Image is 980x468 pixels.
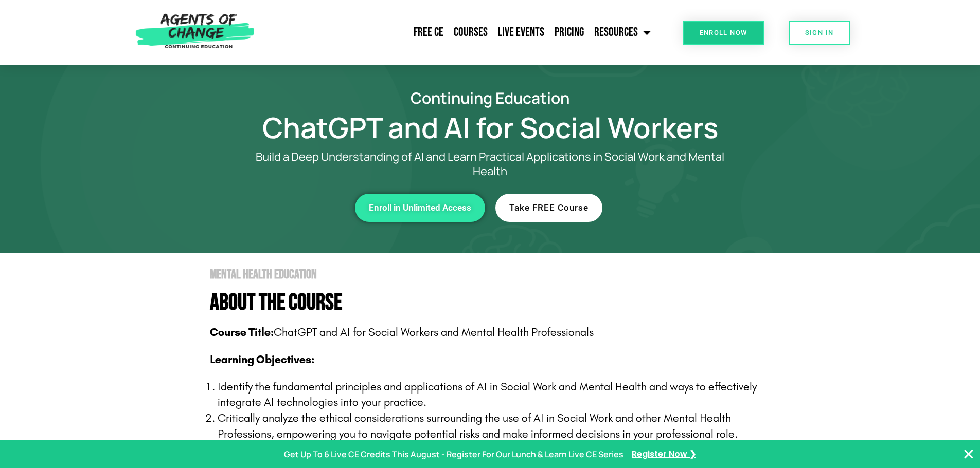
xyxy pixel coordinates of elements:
p: Identify the fundamental principles and applications of AI in Social Work and Mental Health and w... [218,379,783,411]
button: Close Banner [963,448,975,460]
b: Learning Objectives: [210,353,314,366]
p: Get Up To 6 Live CE Credits This August - Register For Our Lunch & Learn Live CE Series [284,447,623,462]
a: Enroll Now [683,21,764,45]
p: Critically analyze the ethical considerations surrounding the use of AI in Social Work and other ... [218,410,783,442]
a: Take FREE Course [495,194,602,222]
a: Enroll in Unlimited Access [355,194,485,222]
a: Live Events [493,20,549,45]
span: Enroll Now [700,29,747,36]
span: SIGN IN [805,29,834,36]
a: Pricing [549,20,589,45]
h4: About The Course [210,291,783,314]
p: ChatGPT and AI for Social Workers and Mental Health Professionals [210,325,783,341]
a: SIGN IN [789,21,850,45]
p: Build a Deep Understanding of AI and Learn Practical Applications in Social Work and Mental Health [238,149,742,178]
h1: ChatGPT and AI for Social Workers [197,116,783,139]
a: Register Now ❯ [632,447,696,462]
a: Free CE [408,20,449,45]
a: Resources [589,20,656,45]
h2: Continuing Education [197,90,783,105]
a: Courses [449,20,493,45]
h2: Mental Health Education [210,268,783,281]
nav: Menu [260,20,656,45]
span: Enroll in Unlimited Access [369,203,471,212]
b: Course Title: [210,326,274,339]
span: Take FREE Course [509,203,589,212]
